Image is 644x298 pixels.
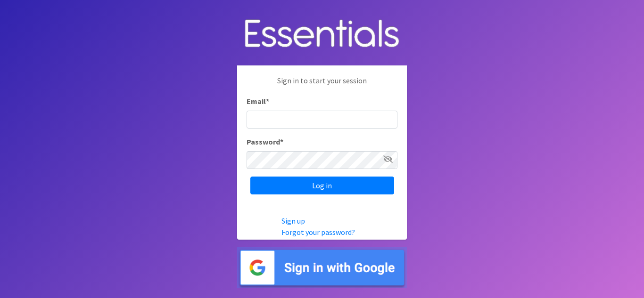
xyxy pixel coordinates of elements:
[247,75,397,96] p: Sign in to start your session
[247,136,283,147] label: Password
[280,137,283,146] abbr: required
[237,247,407,288] img: Sign in with Google
[281,216,305,226] a: Sign up
[281,227,355,237] a: Forgot your password?
[237,10,407,58] img: Human Essentials
[247,96,269,107] label: Email
[250,177,394,194] input: Log in
[266,97,269,106] abbr: required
